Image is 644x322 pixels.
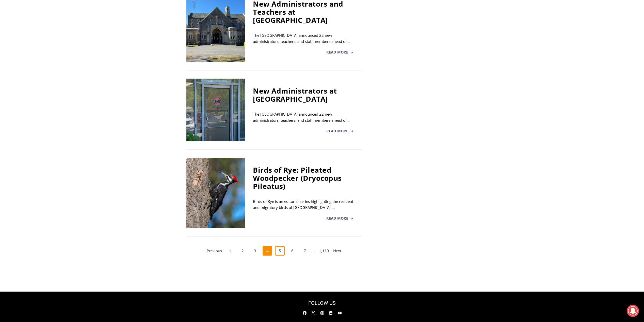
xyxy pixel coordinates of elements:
[318,246,330,256] a: 1,113
[326,129,354,133] a: Read More
[336,309,343,317] a: YouTube
[253,166,353,190] div: Birds of Rye: Pileated Woodpecker (Dryocopus Pileatus)
[326,50,348,54] span: Read More
[238,246,247,256] a: 2
[225,246,235,256] a: 1
[332,246,342,256] a: Next
[300,246,310,256] a: 7
[253,198,353,210] div: Birds of Rye is an editorial series highlighting the resident and migratory birds of [GEOGRAPHIC_...
[275,246,285,256] a: 5
[206,246,222,256] a: Previous
[301,309,308,317] a: Facebook
[327,309,335,317] a: Linkedin
[287,246,297,256] a: 6
[250,246,260,256] a: 3
[279,299,365,307] h2: FOLLOW US
[326,129,348,133] span: Read More
[263,246,272,256] span: 4
[186,246,362,256] nav: Posts
[310,309,317,317] a: X
[326,217,348,220] span: Read More
[326,50,354,54] a: Read More
[312,247,315,255] span: …
[253,111,353,123] div: The [GEOGRAPHIC_DATA] announced 22 new administrators, teachers, and staff members ahead of...
[253,32,353,44] div: The [GEOGRAPHIC_DATA] announced 22 new administrators, teachers, and staff members ahead of...
[326,217,354,220] a: Read More
[318,309,326,317] a: Instagram
[253,87,353,103] div: New Administrators at [GEOGRAPHIC_DATA]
